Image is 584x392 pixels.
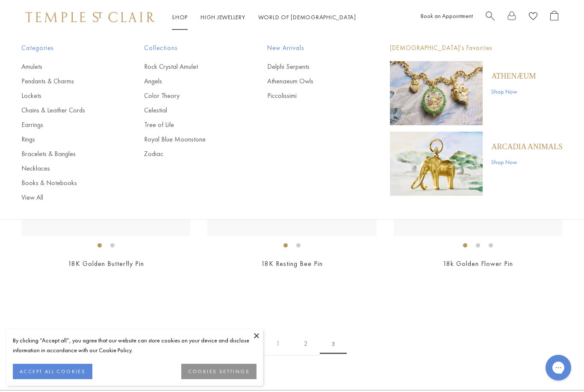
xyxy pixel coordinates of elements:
a: Chains & Leather Cords [21,106,110,115]
a: Celestial [144,106,233,115]
div: By clicking “Accept all”, you agree that our website can store cookies on your device and disclos... [13,336,257,355]
a: Rings [21,135,110,144]
a: Piccolissimi [267,91,356,100]
a: Books & Notebooks [21,178,110,188]
a: Book an Appointment [421,12,473,20]
a: Amulets [21,62,110,71]
span: 3 [320,334,347,354]
a: High JewelleryHigh Jewellery [201,13,245,21]
a: 18k Golden Flower Pin [443,259,513,268]
a: Shop Now [491,87,536,96]
a: Search [486,11,495,24]
a: Athenæum [491,71,536,81]
a: View All [21,193,110,202]
img: Temple St. Clair [26,12,155,22]
nav: Main navigation [172,12,356,23]
button: COOKIES SETTINGS [181,364,257,379]
a: Open Shopping Bag [550,11,558,24]
p: [DEMOGRAPHIC_DATA]'s Favorites [390,43,563,53]
span: New Arrivals [267,43,356,53]
a: 18K Resting Bee Pin [261,259,323,268]
a: Angels [144,77,233,86]
a: Delphi Serpents [267,62,356,71]
iframe: Gorgias live chat messenger [541,352,575,383]
span: Categories [21,43,110,53]
span: Collections [144,43,233,53]
a: Earrings [21,120,110,130]
a: Pendants & Charms [21,77,110,86]
a: World of [DEMOGRAPHIC_DATA]World of [DEMOGRAPHIC_DATA] [258,13,356,21]
a: 18K Golden Butterfly Pin [68,259,144,268]
a: View Wishlist [529,11,537,24]
a: Royal Blue Moonstone [144,135,233,144]
a: Zodiac [144,149,233,159]
a: Necklaces [21,164,110,173]
a: 1 [264,332,292,356]
a: ShopShop [172,13,188,21]
a: ARCADIA ANIMALS [491,142,563,151]
a: Athenaeum Owls [267,77,356,86]
a: 2 [292,332,320,356]
a: Lockets [21,91,110,100]
button: ACCEPT ALL COOKIES [13,364,92,379]
a: Shop Now [491,157,563,167]
a: Rock Crystal Amulet [144,62,233,71]
a: Bracelets & Bangles [21,149,110,159]
a: Color Theory [144,91,233,100]
a: Tree of Life [144,120,233,130]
